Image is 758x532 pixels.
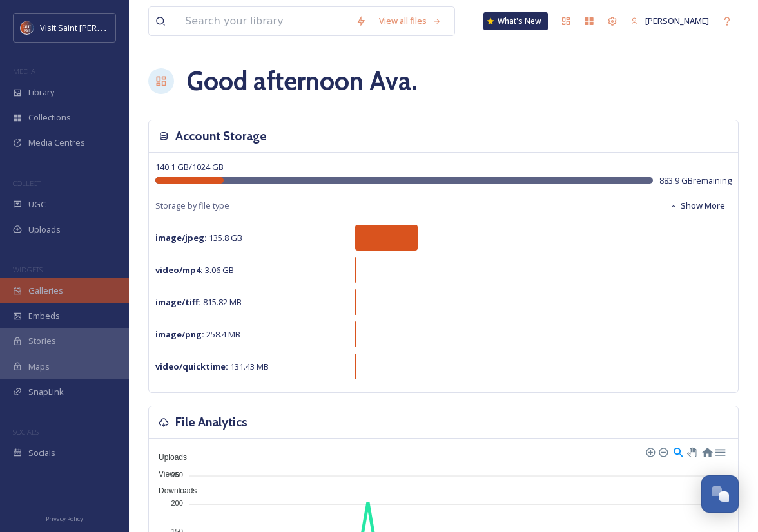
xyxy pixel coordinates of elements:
[21,21,34,34] img: Visit%20Saint%20Paul%20Updated%20Profile%20Image.jpg
[28,137,85,149] span: Media Centres
[149,486,197,495] span: Downloads
[179,7,349,35] input: Search your library
[155,232,207,243] strong: image/jpeg :
[658,447,667,456] div: Zoom Out
[701,446,712,457] div: Reset Zoom
[149,453,187,462] span: Uploads
[175,127,267,146] h3: Account Storage
[373,8,448,33] a: View all files
[28,335,56,347] span: Stories
[171,499,183,507] tspan: 200
[28,198,46,211] span: UGC
[40,21,143,33] span: Visit Saint [PERSON_NAME]
[28,310,60,322] span: Embeds
[645,447,654,456] div: Zoom In
[687,448,695,455] div: Panning
[155,264,203,276] strong: video/mp4 :
[155,264,234,276] span: 3.06 GB
[155,361,269,372] span: 131.43 MB
[663,193,732,218] button: Show More
[13,66,35,76] span: MEDIA
[155,200,229,212] span: Storage by file type
[155,232,242,243] span: 135.8 GB
[155,328,240,340] span: 258.4 MB
[175,413,248,432] h3: File Analytics
[714,446,725,457] div: Menu
[28,285,63,297] span: Galleries
[28,447,55,459] span: Socials
[28,386,64,398] span: SnapLink
[659,175,732,187] span: 883.9 GB remaining
[155,161,224,173] span: 140.1 GB / 1024 GB
[155,296,242,308] span: 815.82 MB
[28,223,61,236] span: Uploads
[28,361,50,373] span: Maps
[645,15,709,26] span: [PERSON_NAME]
[483,12,548,30] a: What's New
[155,361,228,372] strong: video/quicktime :
[46,510,83,526] a: Privacy Policy
[624,8,715,33] a: [PERSON_NAME]
[187,62,417,100] h1: Good afternoon Ava .
[672,446,683,457] div: Selection Zoom
[13,265,43,274] span: WIDGETS
[13,427,39,437] span: SOCIALS
[155,328,204,340] strong: image/png :
[171,470,183,478] tspan: 250
[149,470,179,479] span: Views
[46,515,83,523] span: Privacy Policy
[28,111,71,124] span: Collections
[13,178,41,188] span: COLLECT
[28,86,54,99] span: Library
[155,296,201,308] strong: image/tiff :
[701,475,739,513] button: Open Chat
